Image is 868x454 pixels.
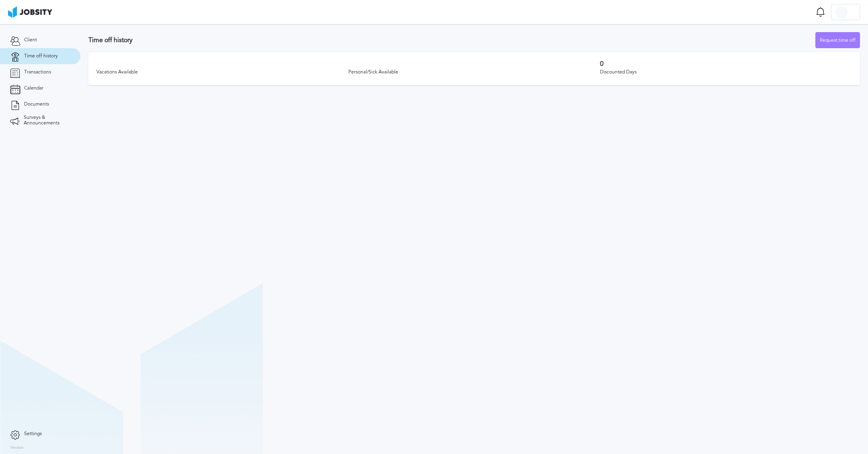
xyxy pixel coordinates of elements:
img: ab4bad089aa723f57921c736e9817d99.png [8,6,52,18]
label: Version: [10,446,25,450]
div: Discounted Days [600,69,852,75]
span: Transactions [24,69,51,75]
span: Settings [24,431,42,437]
h3: 0 [600,60,852,67]
span: Time off history [24,53,58,59]
span: Client [24,37,37,43]
span: Calendar [24,86,43,91]
div: Vacations Available [96,69,348,75]
div: Request time off [816,33,860,49]
div: Personal/Sick Available [348,69,600,75]
button: Request time off [815,32,860,48]
span: Documents [24,102,49,107]
h3: Time off history [88,37,815,44]
span: Surveys & Announcements [24,115,70,126]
